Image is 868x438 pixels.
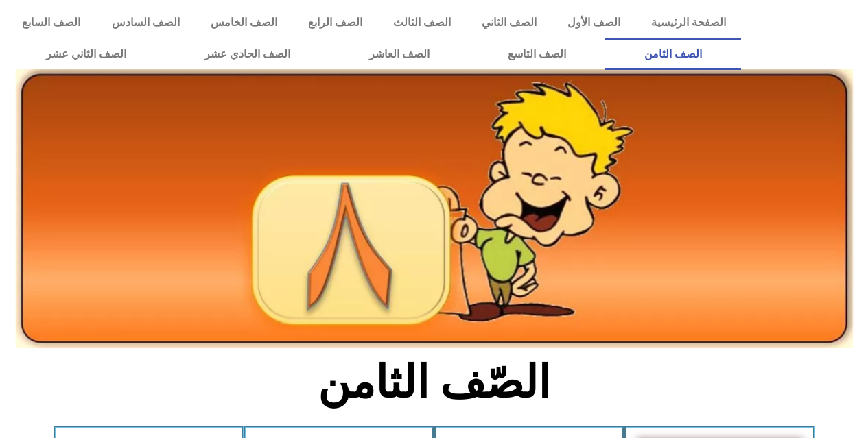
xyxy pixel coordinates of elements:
a: الصف السابع [7,7,96,38]
a: الصف التاسع [469,38,605,70]
h2: الصّف الثامن [207,356,661,409]
a: الصف الخامس [195,7,292,38]
a: الصف الثاني عشر [7,38,165,70]
a: الصف الأول [552,7,635,38]
a: الصف السادس [96,7,195,38]
a: الصف الرابع [292,7,377,38]
a: الصف الثامن [605,38,741,70]
a: الصفحة الرئيسية [635,7,741,38]
a: الصف الحادي عشر [165,38,329,70]
a: الصف العاشر [330,38,469,70]
a: الصف الثالث [377,7,466,38]
a: الصف الثاني [466,7,552,38]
